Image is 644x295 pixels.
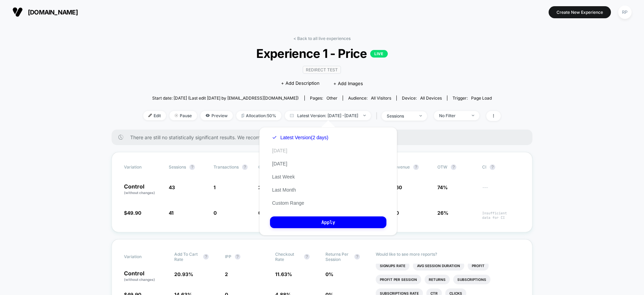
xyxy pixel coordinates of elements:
[242,164,248,170] button: ?
[12,7,23,17] img: Visually logo
[124,191,155,195] span: (without changes)
[472,115,474,116] img: end
[549,6,611,18] button: Create New Experience
[174,252,200,262] span: Add To Cart Rate
[236,111,281,120] span: Allocation: 50%
[161,46,483,61] span: Experience 1 - Price
[241,114,244,118] img: rebalance
[325,252,351,262] span: Returns Per Session
[203,254,209,260] button: ?
[482,185,520,195] span: ---
[482,211,520,220] span: Insufficient data for CI
[148,114,152,117] img: edit
[453,275,490,284] li: Subscriptions
[387,113,414,119] div: sessions
[482,164,520,170] span: CI
[290,114,294,117] img: calendar
[376,252,520,257] p: Would like to see more reports?
[169,111,197,120] span: Pause
[275,271,292,277] span: 11.63 %
[270,200,306,206] button: Custom Range
[370,50,387,58] p: LIVE
[124,164,162,170] span: Variation
[124,210,141,216] span: $49.90
[468,261,489,271] li: Profit
[376,261,409,271] li: Signups Rate
[451,164,456,170] button: ?
[235,254,240,260] button: ?
[214,164,239,170] span: Transactions
[325,271,333,277] span: 0 %
[471,95,492,101] span: Page Load
[275,252,301,262] span: Checkout Rate
[124,271,167,282] p: Control
[200,111,233,120] span: Preview
[124,252,162,262] span: Variation
[490,164,495,170] button: ?
[270,134,330,141] button: Latest Version(2 days)
[371,95,391,101] span: All Visitors
[281,80,320,87] span: + Add Description
[396,95,447,101] span: Device:
[143,111,166,120] span: Edit
[413,164,419,170] button: ?
[225,254,231,259] span: IPP
[376,275,421,284] li: Profit Per Session
[348,95,391,101] div: Audience:
[437,184,448,190] span: 74%
[175,114,178,117] img: end
[169,164,186,170] span: Sessions
[304,254,310,260] button: ?
[425,275,450,284] li: Returns
[214,210,217,216] span: 0
[413,261,464,271] li: Avg Session Duration
[270,187,298,193] button: Last Month
[303,66,341,74] span: Redirect Test
[285,111,371,120] span: Latest Version: [DATE] - [DATE]
[618,6,632,19] div: RP
[437,164,475,170] span: OTW
[214,184,216,190] span: 1
[363,115,366,116] img: end
[270,161,289,167] button: [DATE]
[28,9,78,16] span: [DOMAIN_NAME]
[10,7,80,18] button: [DOMAIN_NAME]
[189,164,195,170] button: ?
[420,95,442,101] span: all devices
[310,95,337,101] div: Pages:
[270,147,289,154] button: [DATE]
[437,210,448,216] span: 26%
[616,5,634,19] button: RP
[439,113,467,118] div: No Filter
[174,271,193,277] span: 20.93 %
[169,184,175,190] span: 43
[326,95,337,101] span: other
[130,134,519,140] span: There are still no statistically significant results. We recommend waiting a few more days
[169,210,174,216] span: 41
[354,254,360,260] button: ?
[225,271,228,277] span: 2
[124,277,155,282] span: (without changes)
[270,174,297,180] button: Last Week
[419,115,422,116] img: end
[124,184,162,195] p: Control
[333,81,363,86] span: + Add Images
[152,95,299,101] span: Start date: [DATE] (Last edit [DATE] by [EMAIL_ADDRESS][DOMAIN_NAME])
[293,36,351,41] a: < Back to all live experiences
[270,216,386,228] button: Apply
[374,111,382,121] span: |
[453,95,492,101] div: Trigger:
